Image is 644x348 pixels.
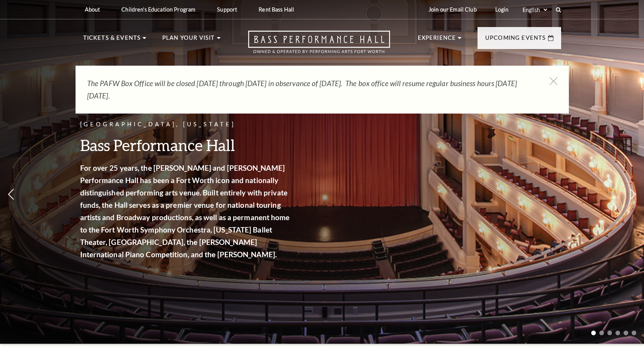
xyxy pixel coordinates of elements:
[521,6,548,14] select: Select:
[87,79,517,100] em: The PAFW Box Office will be closed [DATE] through [DATE] in observance of [DATE]. The box office ...
[85,6,100,13] p: About
[80,163,290,259] strong: For over 25 years, the [PERSON_NAME] and [PERSON_NAME] Performance Hall has been a Fort Worth ico...
[80,135,292,155] h3: Bass Performance Hall
[83,33,141,47] p: Tickets & Events
[217,6,237,13] p: Support
[485,33,546,47] p: Upcoming Events
[80,120,292,129] p: [GEOGRAPHIC_DATA], [US_STATE]
[259,6,294,13] p: Rent Bass Hall
[418,33,456,47] p: Experience
[121,6,195,13] p: Children's Education Program
[162,33,215,47] p: Plan Your Visit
